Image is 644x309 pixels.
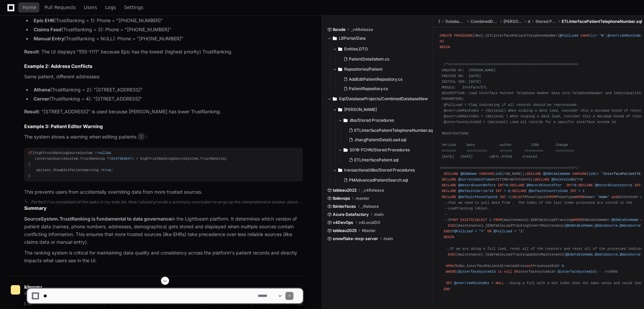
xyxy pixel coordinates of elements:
span: and [612,195,618,199]
span: CHAR [580,34,589,38]
span: ETLInterfacePatient.sql [354,157,399,163]
span: _v4Release [351,27,373,32]
span: = [475,229,477,233]
button: ETLInterfacePatientTelephoneNumber.sql [346,126,434,135]
span: 0 [574,183,576,187]
span: AddEditPatientRepository.cs [349,77,402,82]
button: PatientRepository.cs [341,84,424,93]
button: LBPortal/Data [327,33,428,44]
span: 1 [489,218,491,222]
span: @interfaceSystemId [558,270,595,274]
span: transactional/dbo/Stored Procedures [344,167,415,173]
h2: Summary [24,205,303,211]
p: : The UI displays "555-1111" because Epic has the lowest (highest priority) TrustRanking. [24,48,303,56]
span: ETLInterfacePatientTelephoneNumber.sql [562,19,642,24]
span: @interfaceSystemId [458,270,495,274]
span: @overrideMinIndex [607,34,643,38]
span: 7 [138,133,145,140]
strong: Epic EHR [34,17,54,23]
span: 0 [506,183,508,187]
span: _v4Release [362,188,384,193]
span: BEGIN [440,45,450,49]
span: @DefaultPhoneTypeId [458,195,497,199]
span: is [498,270,502,274]
span: Users [84,5,97,9]
span: INT [634,183,640,187]
div: (highTrustRankingSourceSystem != && (internalSourceSystem.TrustRanking ?? ) > highTrustRankingSou... [28,150,299,179]
span: 0 [641,195,643,199]
span: = [597,172,599,176]
span: SELECT [512,195,525,199]
span: = [504,189,506,193]
strong: SourceSystem.TrustRanking is fundamental to data governance [24,216,171,222]
span: @RecordCountBefore [458,183,495,187]
span: = [504,172,506,176]
span: = [593,195,595,199]
span: INT [566,183,572,187]
span: @DeleteInd [552,178,572,182]
span: EXEC [448,224,456,228]
span: @FullLoad [560,34,578,38]
span: DECLARE [527,172,541,176]
span: INT [495,189,501,193]
span: Entities.DTO [344,46,368,52]
svg: Directory [338,65,342,73]
span: tableau2022 [333,188,357,193]
span: -- [444,212,448,216]
span: JhacgPatientDetailLoad.sql [354,137,406,143]
span: main [384,236,393,241]
span: OR [487,229,491,233]
span: @EDWName [460,172,477,176]
span: 2147483647 [111,157,132,161]
span: v4LocalDO [359,220,380,225]
span: PMAdvancedPatientSearch.sql [349,178,408,183]
span: = [554,270,556,274]
span: 'Y' [479,229,485,233]
span: = [504,183,506,187]
span: _Release [361,204,379,209]
span: INT [570,189,576,193]
h3: Example 2: Address Conflicts [24,63,303,70]
strong: Athena [34,87,50,92]
span: Logs [105,5,116,9]
span: 0 [562,264,564,268]
button: PMAdvancedPatientSearch.sql [341,176,429,185]
span: VARCHAR [479,172,493,176]
span: PatientDetailsItem.cs [349,56,389,62]
span: DECLARE [442,183,456,187]
svg: Directory [344,116,348,124]
span: -- -#10008 [597,270,618,274]
span: null [504,270,512,274]
span: EXISTS [460,218,473,222]
span: lbinterfaces [333,204,356,209]
span: 1 [591,34,593,38]
span: DECLARE [578,183,593,187]
span: -- [444,218,448,222]
span: @dataSource [595,224,618,228]
span: 0 [508,189,510,193]
span: @DefaultCountryCode [529,189,568,193]
span: = [641,183,643,187]
span: OR [514,270,518,274]
span: WHERE [574,195,585,199]
strong: Manual Entry [34,36,64,41]
strong: Cerner [34,96,49,102]
span: WHERE [572,218,582,222]
span: UPDATE [446,264,458,268]
li: (TrustRanking = 4): "[STREET_ADDRESS]" [32,95,303,103]
span: DECLARE [442,178,456,182]
span: DECLARE [442,195,456,199]
p: : "[STREET_ADDRESS]" is used because [PERSON_NAME] has lower TrustRanking. [24,108,303,116]
span: Sql [438,19,440,24]
span: DECLARE [535,178,549,182]
p: The ranking system is critical for maintaining data quality and consistency across the platform's... [24,249,303,265]
span: Sql/DatabaseProjects/CombinedDatabaseNew [339,96,428,102]
button: JhacgPatientDetailLoad.sql [346,135,434,145]
span: INT [498,183,504,187]
span: lbcode [333,27,346,32]
span: 'Home' [597,195,609,199]
svg: Directory [338,166,342,174]
span: @RecordCountAfter [527,183,562,187]
span: FROM [493,218,502,222]
svg: Directory [338,45,342,53]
